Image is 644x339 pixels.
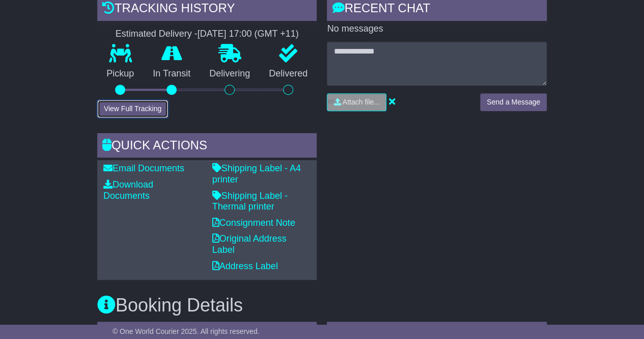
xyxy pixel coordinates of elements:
[212,191,288,212] a: Shipping Label - Thermal printer
[212,261,278,271] a: Address Label
[212,233,287,255] a: Original Address Label
[113,327,260,335] span: © One World Courier 2025. All rights reserved.
[212,163,301,185] a: Shipping Label - A4 printer
[198,29,299,40] div: [DATE] 17:00 (GMT +11)
[103,179,153,201] a: Download Documents
[212,218,295,228] a: Consignment Note
[200,68,260,80] p: Delivering
[97,29,317,40] div: Estimated Delivery -
[97,133,317,161] div: Quick Actions
[327,23,547,35] p: No messages
[97,68,144,80] p: Pickup
[97,100,168,118] button: View Full Tracking
[260,68,317,80] p: Delivered
[144,68,200,80] p: In Transit
[103,163,184,173] a: Email Documents
[97,295,547,316] h3: Booking Details
[480,93,547,111] button: Send a Message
